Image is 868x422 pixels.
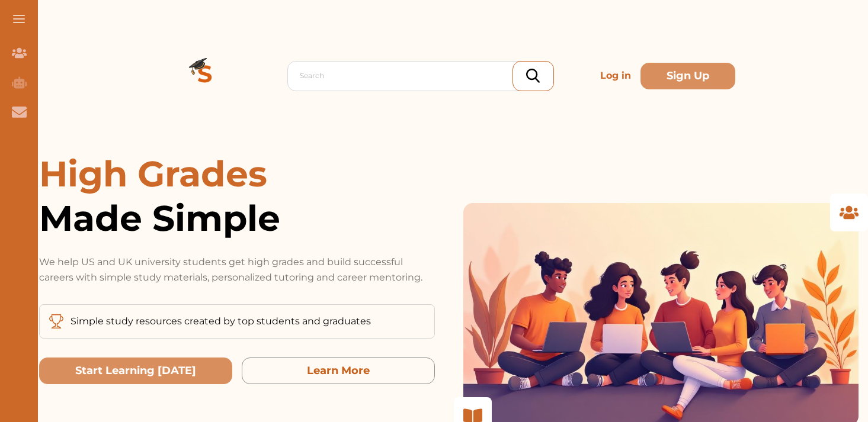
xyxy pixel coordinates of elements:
span: High Grades [39,152,267,195]
p: We help US and UK university students get high grades and build successful careers with simple st... [39,255,435,285]
p: Simple study resources created by top students and graduates [71,314,371,328]
img: Logo [162,33,248,118]
button: Start Learning Today [39,357,232,384]
img: search_icon [526,69,540,83]
button: Learn More [242,357,435,384]
p: Log in [595,64,636,88]
button: Sign Up [640,63,735,89]
span: Made Simple [39,196,435,240]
